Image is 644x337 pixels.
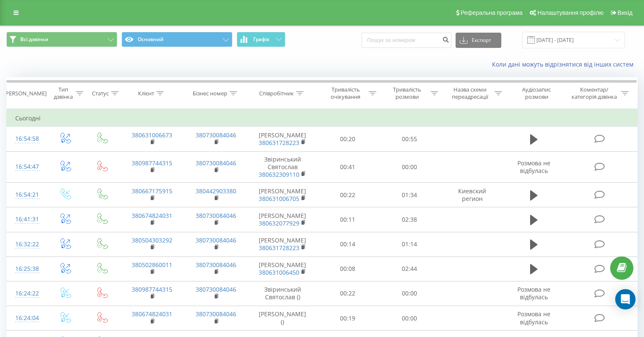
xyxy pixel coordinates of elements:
td: 00:14 [317,232,379,256]
td: Сьогодні [7,110,638,127]
a: 380504303292 [132,236,172,244]
td: 00:19 [317,306,379,331]
div: Тривалість очікування [325,86,367,100]
a: 380730084046 [196,285,236,293]
a: 380730084046 [196,236,236,244]
button: Всі дзвінки [6,32,117,47]
div: Open Intercom Messenger [615,289,636,309]
div: [PERSON_NAME] [4,90,47,97]
button: Експорт [456,33,501,48]
div: Бізнес номер [193,90,227,97]
td: [PERSON_NAME] [248,256,317,281]
td: [PERSON_NAME] [248,207,317,232]
a: 380987744315 [132,285,172,293]
td: Звіринський Святослав () [248,281,317,306]
td: Киевский регион [440,183,504,207]
a: 380632309110 [259,170,299,178]
div: 16:54:47 [15,159,38,175]
td: [PERSON_NAME] [248,183,317,207]
td: 01:14 [379,232,440,256]
td: 00:55 [379,127,440,151]
span: Вихід [618,9,633,16]
td: 00:00 [379,151,440,183]
td: 02:38 [379,207,440,232]
td: 00:20 [317,127,379,151]
td: 00:22 [317,183,379,207]
a: 380667175915 [132,187,172,195]
input: Пошук за номером [362,33,451,48]
span: Розмова не відбулась [517,159,550,175]
div: 16:32:22 [15,236,38,253]
a: 380631006673 [132,131,172,139]
td: 00:08 [317,256,379,281]
td: 00:00 [379,306,440,331]
span: Всі дзвінки [20,36,48,43]
span: Реферальна програма [461,9,523,16]
a: 380631728223 [259,244,299,252]
td: 02:44 [379,256,440,281]
span: Налаштування профілю [537,9,603,16]
span: Розмова не відбулась [517,285,550,301]
a: 380632077929 [259,219,299,227]
div: Назва схеми переадресації [448,86,492,100]
div: 16:24:04 [15,310,38,326]
div: 16:54:21 [15,187,38,203]
a: 380730084046 [196,261,236,269]
span: Розмова не відбулась [517,310,550,326]
td: [PERSON_NAME] [248,232,317,256]
a: 380730084046 [196,212,236,220]
td: 00:00 [379,281,440,306]
div: Статус [92,90,109,97]
a: 380730084046 [196,159,236,167]
div: Коментар/категорія дзвінка [569,86,619,100]
div: Співробітник [259,90,294,97]
div: 16:41:31 [15,211,38,228]
a: Коли дані можуть відрізнятися вiд інших систем [492,60,638,68]
div: Клієнт [138,90,154,97]
div: 16:54:58 [15,131,38,147]
td: Звіринський Святослав [248,151,317,183]
a: 380674824031 [132,212,172,220]
td: [PERSON_NAME] () [248,306,317,331]
a: 380730084046 [196,310,236,318]
td: 00:11 [317,207,379,232]
td: 01:34 [379,183,440,207]
td: [PERSON_NAME] [248,127,317,151]
a: 380987744315 [132,159,172,167]
div: Тип дзвінка [53,86,73,100]
td: 00:41 [317,151,379,183]
a: 380502860011 [132,261,172,269]
div: Аудіозапис розмови [512,86,561,100]
button: Основний [122,32,232,47]
div: 16:24:22 [15,285,38,302]
a: 380442903380 [196,187,236,195]
a: 380631728223 [259,139,299,147]
div: Тривалість розмови [386,86,428,100]
div: 16:25:38 [15,261,38,277]
a: 380730084046 [196,131,236,139]
td: 00:22 [317,281,379,306]
a: 380674824031 [132,310,172,318]
a: 380631006705 [259,195,299,203]
a: 380631006450 [259,268,299,276]
span: Графік [253,36,270,42]
button: Графік [237,32,285,47]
